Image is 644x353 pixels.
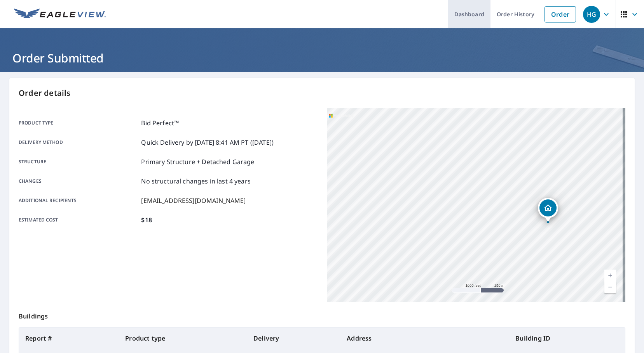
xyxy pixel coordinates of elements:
p: Product type [19,118,138,128]
p: Order details [19,87,625,99]
p: Changes [19,176,138,186]
th: Building ID [509,327,625,349]
th: Product type [119,327,247,349]
a: Current Level 15, Zoom Out [604,281,616,293]
p: Delivery method [19,138,138,147]
h1: Order Submitted [9,50,635,66]
p: Structure [19,157,138,166]
th: Delivery [247,327,340,349]
p: No structural changes in last 4 years [141,176,251,186]
img: EV Logo [14,9,106,20]
p: Primary Structure + Detached Garage [141,157,254,166]
a: Current Level 15, Zoom In [604,270,616,281]
a: Order [545,6,576,22]
p: Estimated cost [19,215,138,225]
p: $18 [141,215,152,225]
div: Dropped pin, building 1, Residential property, 15721 SW 23rd Avenue Rd Ocala, FL 34473 [538,198,558,222]
th: Report # [19,327,119,349]
p: Bid Perfect™ [141,118,179,128]
p: [EMAIL_ADDRESS][DOMAIN_NAME] [141,196,246,205]
p: Quick Delivery by [DATE] 8:41 AM PT ([DATE]) [141,138,274,147]
div: HG [583,6,600,23]
p: Additional recipients [19,196,138,205]
p: Buildings [19,302,625,327]
th: Address [340,327,509,349]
